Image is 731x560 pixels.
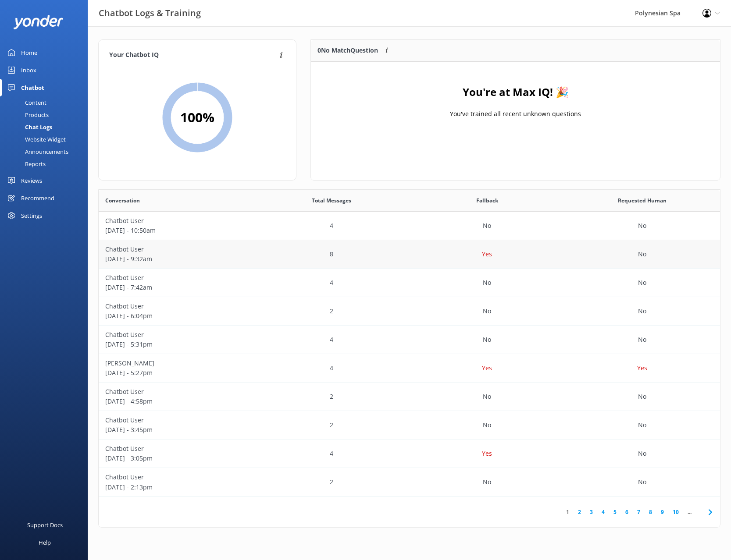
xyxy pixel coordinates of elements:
a: Announcements [5,145,88,158]
p: [DATE] - 9:32am [105,254,247,264]
div: row [99,297,720,326]
p: Chatbot User [105,387,247,397]
p: [DATE] - 5:31pm [105,340,247,349]
a: Products [5,109,88,121]
a: 4 [597,508,609,516]
p: No [483,477,491,487]
div: Chatbot [21,79,44,96]
p: [DATE] - 3:45pm [105,425,247,435]
div: Reviews [21,172,42,189]
p: No [638,392,646,401]
p: No [638,449,646,458]
a: 2 [574,508,585,516]
p: No [638,278,646,287]
span: Fallback [476,196,498,205]
a: 7 [633,508,645,516]
a: Chat Logs [5,121,88,133]
p: Chatbot User [105,330,247,340]
a: 9 [656,508,668,516]
p: No [638,306,646,316]
a: Content [5,96,88,109]
p: [DATE] - 4:58pm [105,397,247,406]
p: 0 No Match Question [317,46,378,55]
p: No [483,420,491,430]
p: Yes [482,363,492,373]
div: Announcements [5,145,68,158]
p: Chatbot User [105,415,247,425]
div: Settings [21,207,42,224]
div: Inbox [21,61,36,79]
div: row [99,354,720,383]
p: No [483,335,491,344]
h4: Your Chatbot IQ [109,50,277,60]
div: row [99,439,720,468]
p: [DATE] - 7:42am [105,283,247,292]
p: [DATE] - 5:27pm [105,368,247,378]
p: 8 [330,249,333,259]
a: 8 [645,508,656,516]
a: Reports [5,158,88,170]
div: Content [5,96,46,109]
span: Total Messages [312,196,351,205]
p: 2 [330,392,333,401]
p: No [483,221,491,230]
p: 4 [330,221,333,230]
h3: Chatbot Logs & Training [99,6,201,20]
p: Yes [482,249,492,259]
div: row [99,240,720,269]
p: [DATE] - 10:50am [105,226,247,235]
a: 3 [585,508,597,516]
div: grid [311,62,720,149]
div: row [99,411,720,439]
p: Chatbot User [105,301,247,311]
h4: You're at Max IQ! 🎉 [462,84,568,100]
p: You've trained all recent unknown questions [450,109,581,119]
p: [DATE] - 6:04pm [105,311,247,321]
div: Chat Logs [5,121,52,133]
div: Recommend [21,189,54,207]
p: No [638,249,646,259]
div: row [99,468,720,496]
p: No [483,278,491,287]
img: yonder-white-logo.png [13,15,64,29]
p: Chatbot User [105,245,247,254]
p: 4 [330,449,333,458]
div: row [99,326,720,354]
div: row [99,383,720,411]
p: 4 [330,363,333,373]
p: [DATE] - 3:05pm [105,454,247,463]
div: Support Docs [27,516,63,534]
p: No [638,221,646,230]
p: No [638,420,646,430]
p: [DATE] - 2:13pm [105,482,247,492]
p: Chatbot User [105,216,247,226]
div: Home [21,44,37,61]
p: 4 [330,335,333,344]
a: 6 [621,508,633,516]
p: 2 [330,306,333,316]
p: Chatbot User [105,273,247,283]
span: Conversation [105,196,140,205]
span: ... [683,508,696,516]
p: Yes [637,363,647,373]
div: Help [39,534,51,551]
div: row [99,212,720,240]
p: 4 [330,278,333,287]
a: 10 [668,508,683,516]
div: row [99,269,720,297]
div: Products [5,109,49,121]
p: 2 [330,420,333,430]
p: No [483,392,491,401]
p: Yes [482,449,492,458]
div: grid [99,212,720,496]
p: No [483,306,491,316]
a: 5 [609,508,621,516]
h2: 100 % [180,107,214,128]
p: No [638,335,646,344]
p: Chatbot User [105,444,247,454]
div: Reports [5,158,46,170]
a: 1 [562,508,574,516]
span: Requested Human [618,196,667,205]
p: No [638,477,646,487]
div: Website Widget [5,133,66,145]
